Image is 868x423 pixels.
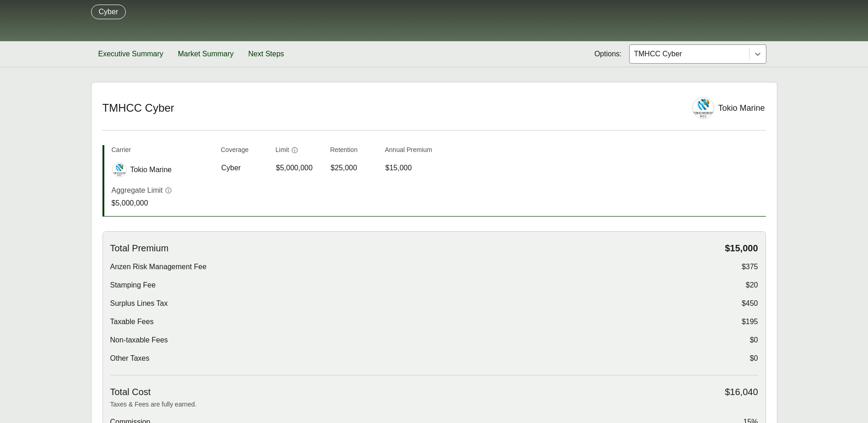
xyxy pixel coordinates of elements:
[718,102,765,114] div: Tokio Marine
[276,163,313,174] span: $5,000,000
[331,163,357,174] span: $25,000
[110,400,758,409] p: Taxes & Fees are fully earned.
[110,386,151,398] span: Total Cost
[112,185,163,196] p: Aggregate Limit
[742,316,758,327] span: $195
[171,41,241,67] button: Market Summary
[130,164,172,175] span: Tokio Marine
[385,145,432,158] th: Annual Premium
[742,261,758,272] span: $375
[110,280,156,291] span: Stamping Fee
[725,243,758,254] span: $15,000
[221,145,269,158] th: Coverage
[110,261,207,272] span: Anzen Risk Management Fee
[113,163,126,177] img: Tokio Marine logo
[385,163,412,174] span: $15,000
[693,98,714,119] img: Tokio Marine logo
[112,198,172,209] p: $5,000,000
[275,145,323,158] th: Limit
[241,41,291,67] button: Next Steps
[91,41,171,67] button: Executive Summary
[110,335,168,346] span: Non-taxable Fees
[110,298,168,309] span: Surplus Lines Tax
[112,145,214,158] th: Carrier
[742,298,758,309] span: $450
[750,353,758,364] span: $0
[110,243,169,254] span: Total Premium
[99,6,119,17] p: Cyber
[102,101,682,115] h2: TMHCC Cyber
[110,353,150,364] span: Other Taxes
[594,49,622,60] span: Options:
[750,335,758,346] span: $0
[221,163,241,174] span: Cyber
[746,280,758,291] span: $20
[725,386,758,398] span: $16,040
[110,316,154,327] span: Taxable Fees
[330,145,378,158] th: Retention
